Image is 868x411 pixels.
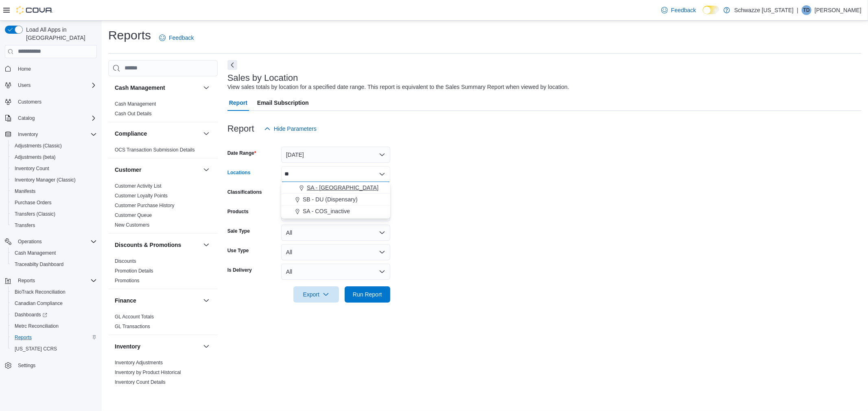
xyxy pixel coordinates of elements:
[227,73,298,83] h3: Sales by Location
[108,256,218,289] div: Discounts & Promotions
[11,299,66,308] a: Canadian Compliance
[11,310,50,320] a: Dashboards
[281,147,390,163] button: [DATE]
[115,296,136,305] h3: Finance
[15,237,97,247] span: Operations
[281,244,390,260] button: All
[15,211,55,217] span: Transfers (Classic)
[11,344,97,354] span: Washington CCRS
[8,259,100,270] button: Traceabilty Dashboard
[11,209,59,219] a: Transfers (Classic)
[115,323,150,330] span: GL Transactions
[15,165,49,172] span: Inventory Count
[108,27,151,43] h1: Reports
[11,248,59,258] a: Cash Management
[8,247,100,259] button: Cash Management
[156,30,197,46] a: Feedback
[115,212,152,218] a: Customer Queue
[15,177,76,183] span: Inventory Manager (Classic)
[8,298,100,309] button: Canadian Compliance
[115,268,153,274] span: Promotion Details
[15,346,57,352] span: [US_STATE] CCRS
[15,188,35,195] span: Manifests
[15,261,63,268] span: Traceabilty Dashboard
[108,145,218,158] div: Compliance
[201,342,211,351] button: Inventory
[11,321,97,331] span: Metrc Reconciliation
[115,84,165,92] h3: Cash Management
[115,166,141,174] h3: Customer
[15,97,45,107] a: Customers
[281,182,390,217] div: Choose from the following options
[115,342,140,350] h3: Inventory
[23,26,97,42] span: Load All Apps in [GEOGRAPHIC_DATA]
[18,238,42,245] span: Operations
[11,186,39,196] a: Manifests
[11,164,97,173] span: Inventory Count
[379,171,385,177] button: Close list of options
[2,96,100,108] button: Customers
[201,240,211,250] button: Discounts & Promotions
[2,359,100,371] button: Settings
[8,286,100,298] button: BioTrack Reconciliation
[16,6,53,14] img: Cova
[5,60,97,393] nav: Complex example
[11,175,97,185] span: Inventory Manager (Classic)
[15,113,97,123] span: Catalog
[8,332,100,343] button: Reports
[227,83,569,91] div: View sales totals by location for a specified date range. This report is equivalent to the Sales ...
[303,207,350,215] span: SA - COS_inactive
[15,323,59,329] span: Metrc Reconciliation
[115,241,200,249] button: Discounts & Promotions
[11,260,97,269] span: Traceabilty Dashboard
[227,124,254,134] h3: Report
[115,130,200,138] button: Compliance
[115,183,162,189] a: Customer Activity List
[8,151,100,163] button: Adjustments (beta)
[15,130,97,139] span: Inventory
[8,309,100,320] a: Dashboards
[115,369,181,376] span: Inventory by Product Historical
[11,221,38,230] a: Transfers
[281,225,390,241] button: All
[15,300,63,307] span: Canadian Compliance
[803,5,810,15] span: TD
[11,152,59,162] a: Adjustments (beta)
[8,186,100,197] button: Manifests
[11,221,97,230] span: Transfers
[227,169,251,176] label: Locations
[2,80,100,91] button: Users
[115,193,168,199] span: Customer Loyalty Points
[115,202,175,209] span: Customer Purchase History
[293,286,339,303] button: Export
[115,130,147,138] h3: Compliance
[15,361,39,370] a: Settings
[815,5,861,15] p: [PERSON_NAME]
[11,198,97,208] span: Purchase Orders
[115,111,152,117] a: Cash Out Details
[15,80,34,90] button: Users
[2,275,100,286] button: Reports
[108,181,218,233] div: Customer
[11,321,62,331] a: Metrc Reconciliation
[115,370,181,375] a: Inventory by Product Historical
[8,220,100,231] button: Transfers
[15,80,97,90] span: Users
[274,125,317,133] span: Hide Parameters
[115,193,168,199] a: Customer Loyalty Points
[115,84,200,92] button: Cash Management
[115,314,154,320] a: GL Account Totals
[15,97,97,107] span: Customers
[703,14,703,15] span: Dark Mode
[11,260,67,269] a: Traceabilty Dashboard
[15,154,56,160] span: Adjustments (beta)
[15,276,38,286] button: Reports
[671,6,696,14] span: Feedback
[11,198,55,208] a: Purchase Orders
[115,277,140,284] span: Promotions
[15,143,62,149] span: Adjustments (Classic)
[18,82,31,89] span: Users
[2,63,100,75] button: Home
[15,199,52,206] span: Purchase Orders
[115,147,195,153] span: OCS Transaction Submission Details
